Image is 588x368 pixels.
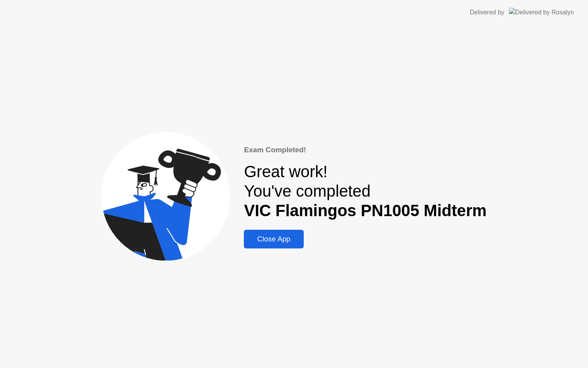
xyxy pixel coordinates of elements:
[470,8,504,17] div: Delivered by
[244,201,486,220] b: VIC Flamingos PN1005 Midterm
[246,235,301,243] div: Close App
[244,230,303,248] button: Close App
[244,162,486,220] div: Great work! You've completed
[509,8,574,17] img: Delivered by Rosalyn
[244,144,486,155] div: Exam Completed!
